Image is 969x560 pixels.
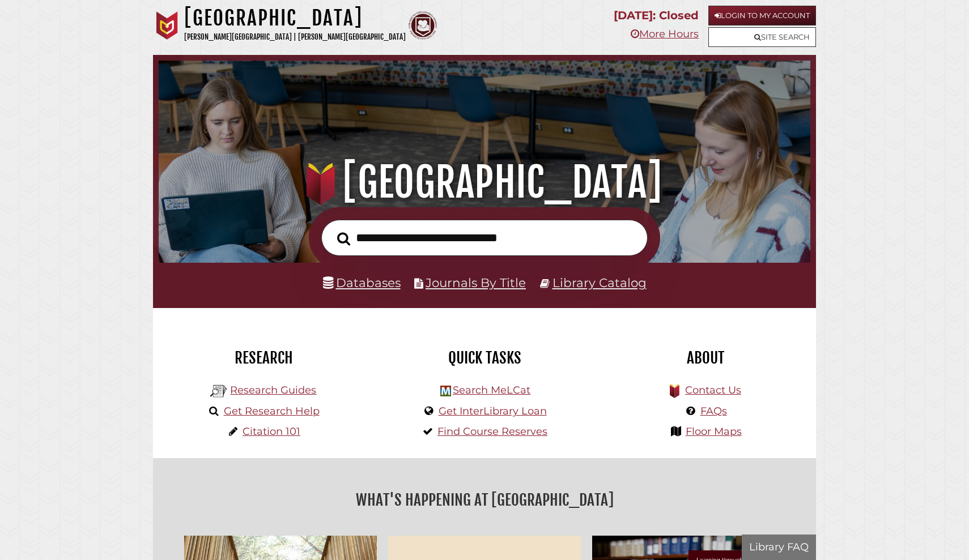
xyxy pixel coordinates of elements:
[437,425,547,438] a: Find Course Reserves
[453,384,530,396] a: Search MeLCat
[243,425,300,438] a: Citation 101
[686,425,742,438] a: Floor Maps
[409,11,437,40] img: Calvin Theological Seminary
[440,386,451,396] img: Hekman Library Logo
[685,384,741,396] a: Contact Us
[700,405,727,417] a: FAQs
[552,275,647,290] a: Library Catalog
[184,31,406,44] p: [PERSON_NAME][GEOGRAPHIC_DATA] | [PERSON_NAME][GEOGRAPHIC_DATA]
[337,232,350,246] i: Search
[382,348,586,367] h2: Quick Tasks
[331,229,356,249] button: Search
[614,6,699,25] p: [DATE]: Closed
[631,28,699,40] a: More Hours
[230,384,316,396] a: Research Guides
[323,275,401,290] a: Databases
[210,383,227,400] img: Hekman Library Logo
[161,487,807,513] h2: What's Happening at [GEOGRAPHIC_DATA]
[153,11,181,40] img: Calvin University
[184,6,406,31] h1: [GEOGRAPHIC_DATA]
[224,405,320,417] a: Get Research Help
[426,275,526,290] a: Journals By Title
[708,6,816,25] a: Login to My Account
[173,157,796,207] h1: [GEOGRAPHIC_DATA]
[439,405,547,417] a: Get InterLibrary Loan
[161,348,365,367] h2: Research
[603,348,807,367] h2: About
[708,27,816,47] a: Site Search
